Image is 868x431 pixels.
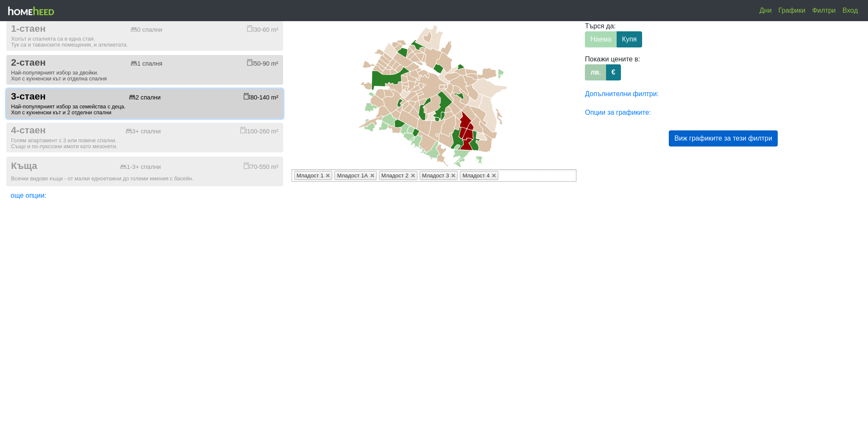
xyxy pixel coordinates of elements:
div: 2 спални [129,94,161,101]
button: 1-стаен 0 спални 30-60 m² Холът и спалнята са в една стая.Тук са и таванските помещения, и ателие... [6,21,283,51]
label: Наема [585,31,617,47]
div: Голям апартамент с 3 или повече спални. Също и по-луксозни имоти като мезонети. [11,138,278,149]
a: Филтри [809,2,839,19]
div: 0 спални [131,26,162,33]
div: Търся да: [585,21,862,31]
label: лв. [585,64,606,80]
span: Младост 1А [337,172,367,179]
div: Покажи цените в: [585,54,862,64]
div: Най-популярният избор за семейства с деца. Хол с кухненски кът и 2 отделни спални [11,104,278,116]
div: 1-3+ спални [120,163,161,171]
a: още опции: [11,192,46,199]
button: 3-стаен 2 спални 80-140 m² Най-популярният избор за семейства с деца.Хол с кухненски кът и 2 отде... [6,89,283,119]
div: 30-60 m² [247,25,278,33]
a: Дни [756,2,775,19]
span: 3-стаен [11,91,46,102]
div: 100-260 m² [240,127,278,135]
span: 2-стаен [11,57,46,69]
div: Всички видове къщи - от малки едноетажни до големи имения с басейн. [11,176,278,182]
label: € [606,64,621,80]
button: 2-стаен 1 спалня 50-90 m² Най-популярният избор за двойки.Хол с кухненски кът и отделна спалня [6,55,283,85]
span: Младост 4 [462,172,490,179]
a: Вход [839,2,861,19]
button: Виж графиките за тези филтри [669,130,778,146]
a: Графики [775,2,809,19]
div: Най-популярният избор за двойки. Хол с кухненски кът и отделна спалня [11,70,278,82]
span: 1-стаен [11,23,46,35]
span: 4-стаен [11,125,46,136]
span: Къща [11,160,37,172]
button: 4-стаен 3+ спални 100-260 m² Голям апартамент с 3 или повече спални.Също и по-луксозни имоти като... [6,123,283,152]
div: 3+ спални [125,128,161,135]
span: Младост 2 [381,172,409,179]
span: Младост 1 [297,172,324,179]
a: Допълнителни филтри: [585,90,659,97]
span: Младост 3 [422,172,449,179]
a: Опции за графиките: [585,109,651,116]
button: Къща 1-3+ спални 70-550 m² Всички видове къщи - от малки едноетажни до големи имения с басейн. [6,157,283,186]
label: Купя [617,31,643,47]
div: 70-550 m² [244,162,278,171]
div: 50-90 m² [247,59,278,67]
div: 80-140 m² [244,93,278,101]
div: Холът и спалнята са в една стая. Тук са и таванските помещения, и ателиетата. [11,36,278,48]
div: 1 спалня [131,60,162,67]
